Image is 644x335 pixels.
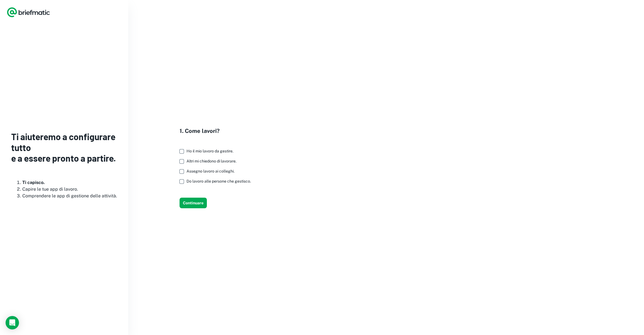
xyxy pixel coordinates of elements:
a: Logo [7,7,50,18]
font: 1. Come lavori? [180,128,220,134]
font: Ti capisco. [22,180,45,185]
font: e a essere pronto a partire. [11,153,116,163]
font: Continuare [183,201,204,205]
font: Capire le tue app di lavoro. [22,186,78,192]
font: Altri mi chiedono di lavorare. [187,159,236,163]
div: Carica chat [6,316,19,329]
font: Do lavoro alle persone che gestisco. [187,179,251,183]
font: Assegno lavoro ai colleghi. [187,169,234,173]
font: Ti aiuteremo a configurare tutto [11,131,115,152]
button: Continuare [180,198,207,208]
font: Comprendere le app di gestione delle attività. [22,193,117,198]
font: Ho il mio lavoro da gestire. [187,149,233,153]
